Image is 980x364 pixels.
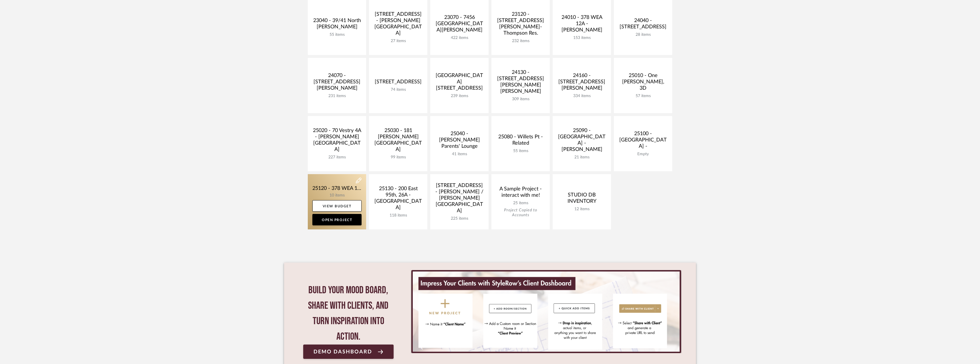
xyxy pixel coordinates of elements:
div: 25080 - Willets Pt - Related [496,134,545,149]
div: [STREET_ADDRESS] - [PERSON_NAME] / [PERSON_NAME][GEOGRAPHIC_DATA] [435,182,484,216]
div: 25130 - 200 East 95th, 26A - [GEOGRAPHIC_DATA] [374,186,423,213]
div: STUDIO DB INVENTORY [557,192,606,207]
div: 23070 - 7456 [GEOGRAPHIC_DATA][PERSON_NAME] [435,14,484,36]
img: StyleRow_Client_Dashboard_Banner__1_.png [413,271,680,352]
div: 0 [411,270,682,353]
a: View Budget [312,200,362,212]
div: [STREET_ADDRESS] - [PERSON_NAME][GEOGRAPHIC_DATA] [374,11,423,39]
div: 239 items [435,94,484,99]
div: 25040 - [PERSON_NAME] Parents' Lounge [435,131,484,152]
div: 24070 - [STREET_ADDRESS][PERSON_NAME] [312,72,362,94]
div: [STREET_ADDRESS] [374,79,423,87]
div: 21 items [557,155,606,160]
a: Demo Dashboard [303,345,394,359]
div: 422 items [435,36,484,40]
div: 41 items [435,152,484,157]
div: 23120 - [STREET_ADDRESS][PERSON_NAME]-Thompson Res. [496,11,545,39]
div: Build your mood board, share with clients, and turn inspiration into action. [303,283,394,345]
div: 309 items [496,97,545,102]
div: 24010 - 378 WEA 12A - [PERSON_NAME] [557,14,606,36]
div: A Sample Project - interact with me! [496,186,545,201]
span: Demo Dashboard [314,349,372,355]
div: 24160 - [STREET_ADDRESS][PERSON_NAME] [557,72,606,94]
div: 25090 - [GEOGRAPHIC_DATA] - [PERSON_NAME] [557,127,606,155]
div: 334 items [557,94,606,99]
a: Open Project [312,214,362,225]
div: 227 items [312,155,362,160]
div: 57 items [618,94,668,99]
div: 25030 - 181 [PERSON_NAME][GEOGRAPHIC_DATA] [374,127,423,155]
div: 232 items [496,39,545,44]
div: 12 items [557,207,606,212]
div: [GEOGRAPHIC_DATA][STREET_ADDRESS] [435,72,484,94]
div: 28 items [618,32,668,37]
div: 153 items [557,36,606,40]
div: 118 items [374,213,423,218]
div: 74 items [374,87,423,92]
div: 25020 - 70 Vestry 4A - [PERSON_NAME][GEOGRAPHIC_DATA] [312,127,362,155]
div: 23040 - 39/41 North [PERSON_NAME] [312,17,362,32]
div: 225 items [435,216,484,221]
div: 55 items [312,32,362,37]
div: 25 items [496,201,545,206]
div: 24040 - [STREET_ADDRESS] [618,17,668,32]
div: 27 items [374,39,423,44]
div: 55 items [496,149,545,154]
div: 24130 - [STREET_ADDRESS][PERSON_NAME][PERSON_NAME] [496,69,545,97]
div: Project Copied to Accounts [496,208,545,218]
div: 25100 - [GEOGRAPHIC_DATA] - [618,131,668,152]
div: 25010 - One [PERSON_NAME], 3D [618,72,668,94]
div: Empty [618,152,668,157]
div: 99 items [374,155,423,160]
div: 231 items [312,94,362,99]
